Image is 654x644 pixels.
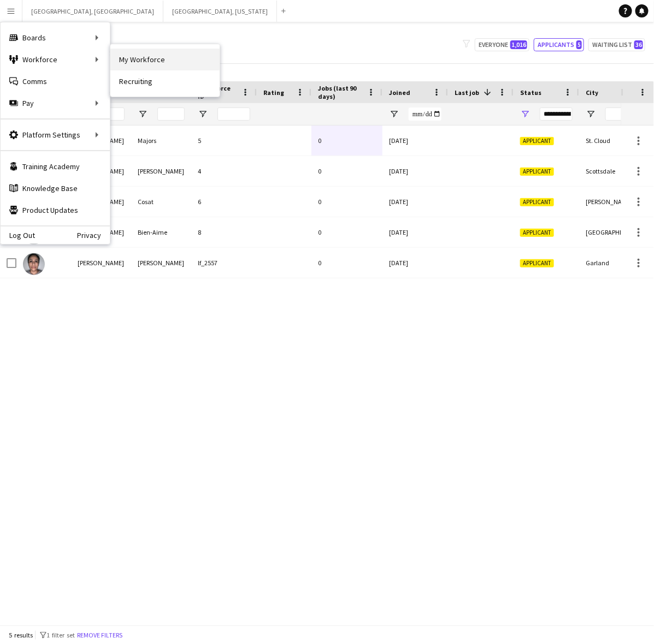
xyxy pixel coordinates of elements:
[23,253,45,275] img: María Vargas
[191,217,257,247] div: 8
[520,137,554,145] span: Applicant
[586,109,596,119] button: Open Filter Menu
[389,88,410,97] span: Joined
[311,156,382,186] div: 0
[157,108,185,121] input: Last Name Filter Input
[382,187,448,217] div: [DATE]
[382,126,448,156] div: [DATE]
[1,156,110,177] a: Training Academy
[634,40,643,49] span: 36
[311,248,382,278] div: 0
[110,49,220,70] a: My Workforce
[22,1,163,22] button: [GEOGRAPHIC_DATA], [GEOGRAPHIC_DATA]
[110,70,220,92] a: Recruiting
[1,199,110,221] a: Product Updates
[75,629,125,641] button: Remove filters
[46,631,75,639] span: 1 filter set
[131,126,191,156] div: Majors
[382,156,448,186] div: [DATE]
[1,124,110,146] div: Platform Settings
[520,198,554,206] span: Applicant
[520,229,554,237] span: Applicant
[131,187,191,217] div: Cosat
[163,1,277,22] button: [GEOGRAPHIC_DATA], [US_STATE]
[77,231,110,240] a: Privacy
[263,88,284,97] span: Rating
[510,40,527,49] span: 1,016
[138,109,148,119] button: Open Filter Menu
[520,168,554,176] span: Applicant
[1,70,110,92] a: Comms
[520,109,530,119] button: Open Filter Menu
[131,156,191,186] div: [PERSON_NAME]
[579,126,645,156] div: St. Cloud
[520,259,554,267] span: Applicant
[579,187,645,217] div: [PERSON_NAME]
[1,49,110,70] div: Workforce
[1,27,110,49] div: Boards
[475,38,529,51] button: Everyone1,016
[311,187,382,217] div: 0
[409,108,441,121] input: Joined Filter Input
[131,248,191,278] div: [PERSON_NAME]
[579,248,645,278] div: Garland
[588,38,645,51] button: Waiting list36
[311,126,382,156] div: 0
[520,88,541,97] span: Status
[605,108,638,121] input: City Filter Input
[382,217,448,247] div: [DATE]
[576,40,582,49] span: 5
[191,126,257,156] div: 5
[97,108,125,121] input: First Name Filter Input
[71,248,131,278] div: [PERSON_NAME]
[1,177,110,199] a: Knowledge Base
[131,217,191,247] div: Bien-Aime
[1,92,110,114] div: Pay
[1,231,35,240] a: Log Out
[579,217,645,247] div: [GEOGRAPHIC_DATA][PERSON_NAME]
[311,217,382,247] div: 0
[318,84,363,100] span: Jobs (last 90 days)
[217,108,250,121] input: Workforce ID Filter Input
[389,109,399,119] button: Open Filter Menu
[586,88,598,97] span: City
[382,248,448,278] div: [DATE]
[191,248,257,278] div: lf_2557
[191,156,257,186] div: 4
[579,156,645,186] div: Scottsdale
[198,109,208,119] button: Open Filter Menu
[191,187,257,217] div: 6
[455,88,479,97] span: Last job
[534,38,584,51] button: Applicants5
